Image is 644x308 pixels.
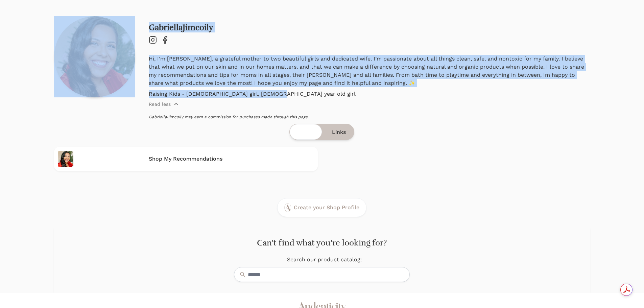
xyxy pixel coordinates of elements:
h4: Shop My Recommendations [73,155,314,163]
p: Raising Kids - [DEMOGRAPHIC_DATA] girl, [DEMOGRAPHIC_DATA] year old girl [149,90,590,98]
a: GabriellaJimcoily [149,22,213,32]
p: Read less [149,101,171,108]
img: Profile picture [54,16,135,97]
p: Search our product catalog: [287,256,362,264]
p: Hi, I’m [PERSON_NAME], a grateful mother to two beautiful girls and dedicated wife. I’m passionat... [149,55,590,87]
h3: Can't find what you're looking for? [182,238,462,248]
button: Read less [149,101,179,108]
p: GabriellaJimcoily may earn a commission for purchases made through this page. [149,114,590,120]
span: Links [332,128,346,136]
a: Create your Shop Profile [277,198,366,217]
a: Shop My Recommendations [58,151,314,167]
span: Shop [298,128,311,136]
img: Shop My Recommendations [58,151,73,167]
